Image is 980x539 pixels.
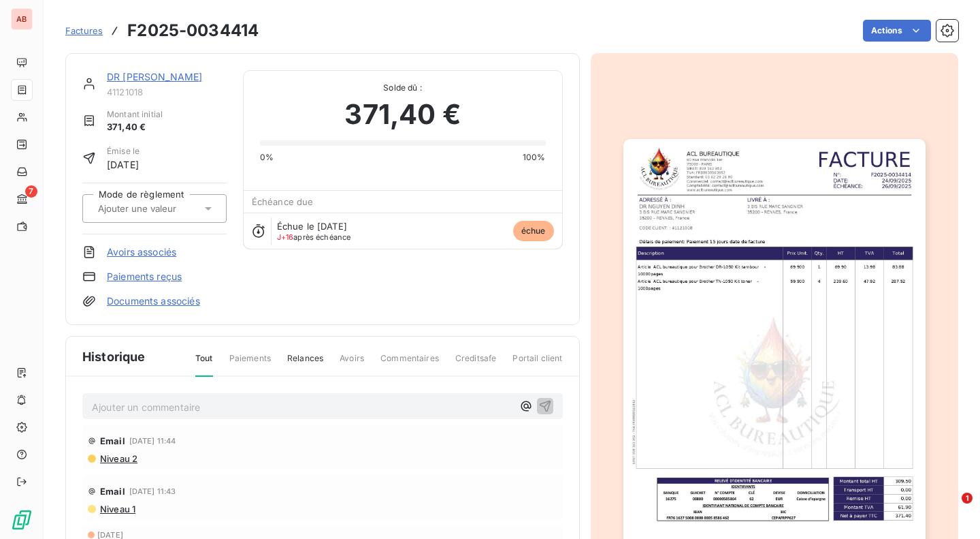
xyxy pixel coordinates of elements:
[277,232,294,242] span: J+16
[229,352,271,375] span: Paiements
[107,270,182,283] a: Paiements reçus
[97,202,233,215] input: Ajouter une valeur
[65,24,103,37] a: Factures
[962,493,973,504] span: 1
[340,352,364,375] span: Avoirs
[513,221,554,241] span: échue
[11,509,33,531] img: Logo LeanPay
[455,352,497,375] span: Creditsafe
[97,531,123,539] span: [DATE]
[107,157,140,172] span: [DATE]
[107,245,176,259] a: Avoirs associés
[82,348,146,366] span: Historique
[107,108,163,121] span: Montant initial
[99,504,135,514] span: Niveau 1
[99,453,137,464] span: Niveau 2
[65,25,103,36] span: Factures
[260,151,274,164] span: 0%
[11,8,33,30] div: AB
[25,185,37,198] span: 7
[107,87,227,97] span: 41121018
[934,493,966,525] iframe: Intercom live chat
[129,437,176,445] span: [DATE] 11:44
[512,352,562,375] span: Portail client
[252,196,314,207] span: Échéance due
[344,94,460,135] span: 371,40 €
[523,151,546,164] span: 100%
[107,145,140,157] span: Émise le
[129,487,176,495] span: [DATE] 11:43
[107,71,202,82] a: DR [PERSON_NAME]
[107,294,200,308] a: Documents associés
[195,352,213,377] span: Tout
[380,352,439,375] span: Commentaires
[100,435,125,446] span: Email
[127,18,259,43] h3: F2025-0034414
[100,486,125,497] span: Email
[277,233,351,241] span: après échéance
[277,221,347,232] span: Échue le [DATE]
[287,352,323,375] span: Relances
[260,82,546,94] span: Solde dû :
[863,20,931,42] button: Actions
[107,121,163,134] span: 371,40 €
